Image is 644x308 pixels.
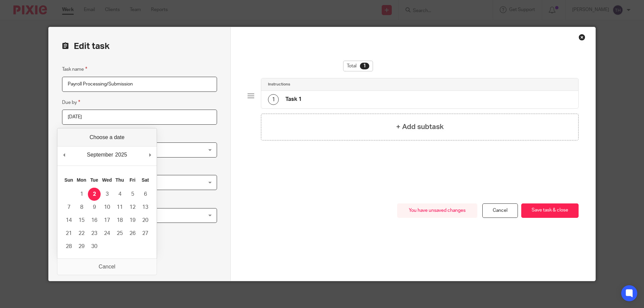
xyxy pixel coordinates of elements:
button: 1 [75,188,88,201]
h2: Edit task [62,41,217,52]
button: 9 [88,201,101,214]
abbr: Saturday [142,177,149,183]
button: 5 [126,188,139,201]
div: Total [343,61,373,71]
button: 20 [139,214,152,227]
div: 2025 [114,150,128,160]
a: Cancel [482,203,518,218]
button: 19 [126,214,139,227]
div: You have unsaved changes [397,203,477,218]
div: 1 [360,63,369,69]
button: 14 [62,214,75,227]
abbr: Monday [77,177,86,183]
button: 26 [126,227,139,240]
button: 10 [101,201,113,214]
div: September [86,150,114,160]
button: 21 [62,227,75,240]
button: 17 [101,214,113,227]
button: 27 [139,227,152,240]
button: 22 [75,227,88,240]
button: 12 [126,201,139,214]
button: Previous Month [61,150,67,160]
button: 13 [139,201,152,214]
abbr: Sunday [64,177,73,183]
h4: + Add subtask [396,122,444,132]
abbr: Tuesday [90,177,98,183]
button: 18 [113,214,126,227]
button: 24 [101,227,113,240]
abbr: Friday [129,177,136,183]
button: 29 [75,240,88,253]
button: 11 [113,201,126,214]
button: 4 [113,188,126,201]
button: 2 [88,188,101,201]
button: Save task & close [521,203,579,218]
div: 1 [268,94,279,105]
button: 25 [113,227,126,240]
button: 8 [75,201,88,214]
button: 30 [88,240,101,253]
button: 23 [88,227,101,240]
button: 7 [62,201,75,214]
h4: Instructions [268,82,290,87]
button: 6 [139,188,152,201]
abbr: Wednesday [102,177,112,183]
button: Next Month [147,150,153,160]
input: Use the arrow keys to pick a date [62,110,217,125]
div: Close this dialog window [579,34,585,41]
label: Due by [62,99,80,106]
button: 28 [62,240,75,253]
h4: Task 1 [285,96,302,103]
button: 3 [101,188,113,201]
label: Task name [62,65,87,73]
abbr: Thursday [115,177,124,183]
button: 15 [75,214,88,227]
button: 16 [88,214,101,227]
